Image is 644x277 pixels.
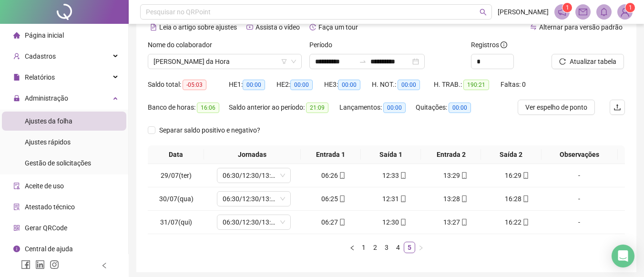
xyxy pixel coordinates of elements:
[460,172,468,179] span: mobile
[13,74,20,81] span: file
[13,53,20,60] span: user-add
[361,145,421,164] th: Saída 1
[349,245,355,251] span: left
[501,81,526,88] span: Faltas: 0
[480,9,487,16] span: search
[521,172,529,179] span: mobile
[223,215,285,229] span: 06:30/12:30/13:30/16:30 - PORTARIA
[229,102,339,113] div: Saldo anterior ao período:
[197,103,219,113] span: 16:06
[307,217,360,227] div: 06:27
[148,102,229,113] div: Banco de horas:
[183,80,206,90] span: -05:03
[415,242,427,253] button: right
[418,245,424,251] span: right
[562,3,572,12] sup: 1
[359,58,367,65] span: to
[25,159,91,167] span: Gestão de solicitações
[338,80,360,90] span: 00:00
[281,59,287,64] span: filter
[13,183,20,189] span: audit
[338,219,346,226] span: mobile
[25,52,56,60] span: Cadastros
[256,23,300,31] span: Assista o vídeo
[25,138,71,146] span: Ajustes rápidos
[50,260,59,269] span: instagram
[383,103,406,113] span: 00:00
[338,172,346,179] span: mobile
[25,117,72,125] span: Ajustes da folha
[368,217,421,227] div: 12:30
[369,242,381,253] li: 2
[229,79,276,90] div: HE 1:
[25,203,75,211] span: Atestado técnico
[280,196,286,202] span: down
[368,194,421,204] div: 12:31
[429,217,482,227] div: 13:27
[579,8,587,16] span: mail
[13,225,20,231] span: qrcode
[370,242,380,253] a: 2
[280,219,286,225] span: down
[530,24,537,31] span: swap
[339,102,416,113] div: Lançamentos:
[13,32,20,39] span: home
[416,102,482,113] div: Quitações:
[246,24,253,31] span: youtube
[501,41,507,48] span: info-circle
[415,242,427,253] li: Próxima página
[558,8,566,16] span: notification
[429,194,482,204] div: 13:28
[552,54,624,69] button: Atualizar tabela
[399,172,407,179] span: mobile
[381,242,392,253] li: 3
[551,170,607,181] div: -
[13,246,20,252] span: info-circle
[358,242,369,253] li: 1
[398,80,420,90] span: 00:00
[101,262,108,269] span: left
[338,195,346,202] span: mobile
[429,170,482,181] div: 13:29
[21,260,31,269] span: facebook
[347,242,358,253] button: left
[434,79,501,90] div: H. TRAB.:
[542,145,618,164] th: Observações
[381,242,392,253] a: 3
[25,182,64,190] span: Aceite de uso
[243,80,265,90] span: 00:00
[368,170,421,181] div: 12:33
[13,95,20,102] span: lock
[399,219,407,226] span: mobile
[159,23,237,31] span: Leia o artigo sobre ajustes
[559,58,566,65] span: reload
[324,79,372,90] div: HE 3:
[566,4,569,11] span: 1
[148,79,229,90] div: Saldo total:
[600,8,608,16] span: bell
[545,149,614,160] span: Observações
[148,40,218,50] label: Nome do colaborador
[393,242,403,253] a: 4
[490,194,543,204] div: 16:28
[525,102,587,113] span: Ver espelho de ponto
[359,58,367,65] span: swap-right
[25,245,73,253] span: Central de ajuda
[159,195,194,203] span: 30/07(qua)
[153,54,296,69] span: Mario Sergio Silva da Hora
[481,145,541,164] th: Saída 2
[204,145,301,164] th: Jornadas
[613,103,621,111] span: upload
[490,170,543,181] div: 16:29
[148,145,204,164] th: Data
[301,145,361,164] th: Entrada 1
[155,125,264,135] span: Separar saldo positivo e negativo?
[161,172,192,179] span: 29/07(ter)
[460,195,468,202] span: mobile
[471,40,507,50] span: Registros
[25,73,55,81] span: Relatórios
[309,40,338,50] label: Período
[612,245,634,267] div: Open Intercom Messenger
[449,103,471,113] span: 00:00
[358,242,369,253] a: 1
